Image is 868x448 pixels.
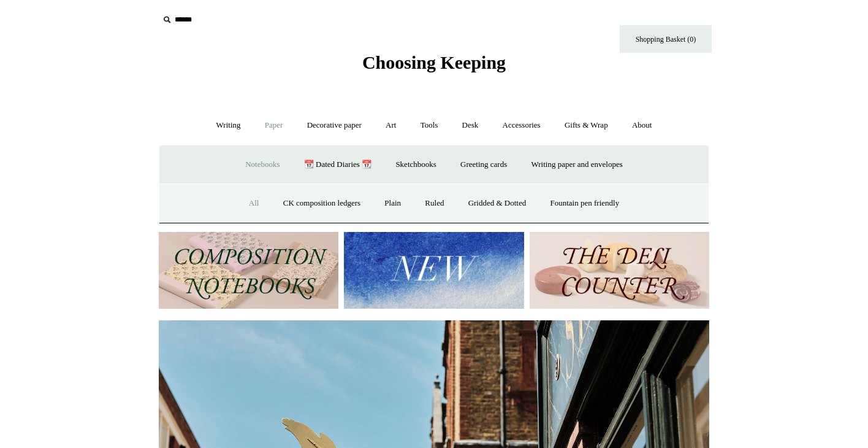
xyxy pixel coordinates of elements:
a: Art [375,109,407,142]
a: Fountain pen friendly [539,187,631,220]
img: New.jpg__PID:f73bdf93-380a-4a35-bcfe-7823039498e1 [344,232,523,309]
a: About [621,109,663,142]
a: CK composition ledgers [272,187,371,220]
a: Notebooks [234,149,291,181]
a: Gifts & Wrap [554,109,619,142]
a: Plain [373,187,412,220]
a: Greeting cards [449,149,518,181]
a: Decorative paper [296,109,373,142]
img: The Deli Counter [530,232,709,309]
a: Tools [409,109,449,142]
span: Choosing Keeping [362,52,506,72]
a: Paper [254,109,294,142]
a: All [238,187,270,220]
a: Accessories [492,109,552,142]
a: 📆 Dated Diaries 📆 [293,149,383,181]
img: 202302 Composition ledgers.jpg__PID:69722ee6-fa44-49dd-a067-31375e5d54ec [159,232,338,309]
a: Writing paper and envelopes [520,149,634,181]
a: Desk [451,109,490,142]
a: Ruled [414,187,455,220]
a: Writing [205,109,252,142]
a: Sketchbooks [384,149,447,181]
a: Choosing Keeping [362,62,506,71]
a: Gridded & Dotted [457,187,538,220]
a: Shopping Basket (0) [620,25,712,53]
